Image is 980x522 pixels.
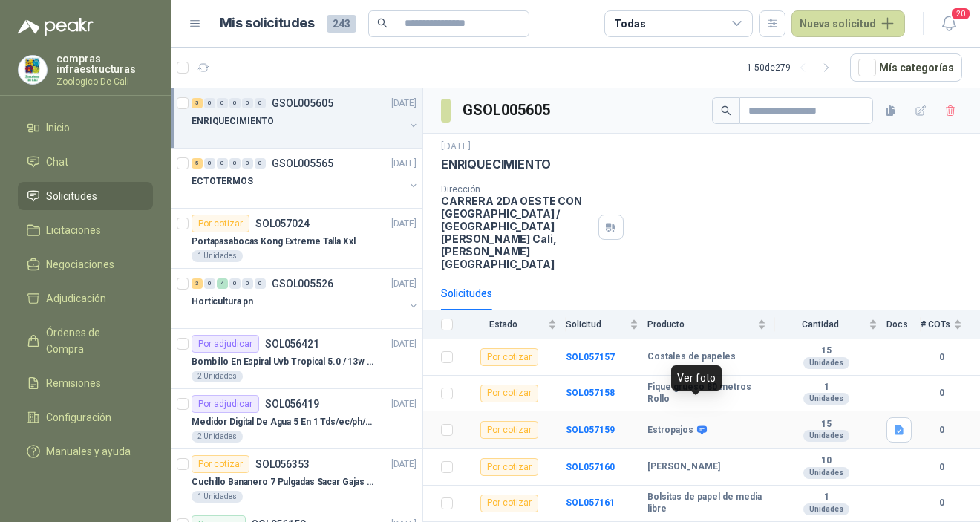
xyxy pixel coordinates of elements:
[747,56,838,79] div: 1 - 50 de 279
[192,158,203,169] div: 5
[775,310,886,339] th: Cantidad
[46,154,68,170] span: Chat
[192,278,203,289] div: 3
[18,369,153,397] a: Remisiones
[18,284,153,313] a: Adjudicación
[803,430,849,442] div: Unidades
[463,99,552,122] h3: GSOL005605
[18,437,153,466] a: Manuales y ayuda
[255,459,310,469] p: SOL056353
[255,98,266,108] div: 0
[462,310,566,339] th: Estado
[272,278,333,289] p: GSOL005526
[921,386,962,400] b: 0
[921,319,950,330] span: # COTs
[441,157,551,172] p: ENRIQUECIMIENTO
[391,337,416,351] p: [DATE]
[171,389,422,449] a: Por adjudicarSOL056419[DATE] Medidor Digital De Agua 5 En 1 Tds/ec/ph/salinidad/temperatu2 Unidades
[192,335,259,353] div: Por adjudicar
[950,7,971,21] span: 20
[647,461,720,473] b: [PERSON_NAME]
[204,98,215,108] div: 0
[192,94,419,142] a: 5 0 0 0 0 0 GSOL005605[DATE] ENRIQUECIMIENTO
[46,222,101,238] span: Licitaciones
[935,10,962,37] button: 20
[255,158,266,169] div: 0
[192,395,259,413] div: Por adjudicar
[46,324,139,357] span: Órdenes de Compra
[377,18,388,28] span: search
[46,375,101,391] span: Remisiones
[566,462,615,472] a: SOL057160
[721,105,731,116] span: search
[18,148,153,176] a: Chat
[775,492,878,503] b: 1
[647,310,775,339] th: Producto
[921,496,962,510] b: 0
[566,352,615,362] b: SOL057157
[566,310,647,339] th: Solicitud
[921,460,962,474] b: 0
[566,497,615,508] a: SOL057161
[192,295,253,309] p: Horticultura pn
[272,98,333,108] p: GSOL005605
[18,182,153,210] a: Solicitudes
[18,114,153,142] a: Inicio
[46,188,97,204] span: Solicitudes
[192,98,203,108] div: 5
[265,399,319,409] p: SOL056419
[192,114,274,128] p: ENRIQUECIMIENTO
[192,431,243,443] div: 2 Unidades
[803,357,849,369] div: Unidades
[171,449,422,509] a: Por cotizarSOL056353[DATE] Cuchillo Bananero 7 Pulgadas Sacar Gajas O Deshoje O Desman1 Unidades
[480,458,538,476] div: Por cotizar
[775,455,878,467] b: 10
[18,18,94,36] img: Logo peakr
[391,157,416,171] p: [DATE]
[242,278,253,289] div: 0
[192,491,243,503] div: 1 Unidades
[229,158,241,169] div: 0
[192,215,249,232] div: Por cotizar
[647,319,754,330] span: Producto
[217,98,228,108] div: 0
[775,345,878,357] b: 15
[391,97,416,111] p: [DATE]
[791,10,905,37] button: Nueva solicitud
[566,425,615,435] a: SOL057159
[192,174,253,189] p: ECTOTERMOS
[921,350,962,365] b: 0
[255,218,310,229] p: SOL057024
[480,385,538,402] div: Por cotizar
[886,310,921,339] th: Docs
[242,98,253,108] div: 0
[803,503,849,515] div: Unidades
[192,235,356,249] p: Portapasabocas Kong Extreme Talla Xxl
[850,53,962,82] button: Mís categorías
[921,310,980,339] th: # COTs
[480,421,538,439] div: Por cotizar
[647,492,766,515] b: Bolsitas de papel de media libre
[391,277,416,291] p: [DATE]
[192,250,243,262] div: 1 Unidades
[217,158,228,169] div: 0
[272,158,333,169] p: GSOL005565
[217,278,228,289] div: 4
[566,388,615,398] a: SOL057158
[56,53,153,74] p: compras infraestructuras
[220,13,315,34] h1: Mis solicitudes
[18,250,153,278] a: Negociaciones
[462,319,545,330] span: Estado
[803,393,849,405] div: Unidades
[803,467,849,479] div: Unidades
[18,319,153,363] a: Órdenes de Compra
[391,397,416,411] p: [DATE]
[775,419,878,431] b: 15
[229,278,241,289] div: 0
[192,371,243,382] div: 2 Unidades
[192,475,376,489] p: Cuchillo Bananero 7 Pulgadas Sacar Gajas O Deshoje O Desman
[480,495,538,512] div: Por cotizar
